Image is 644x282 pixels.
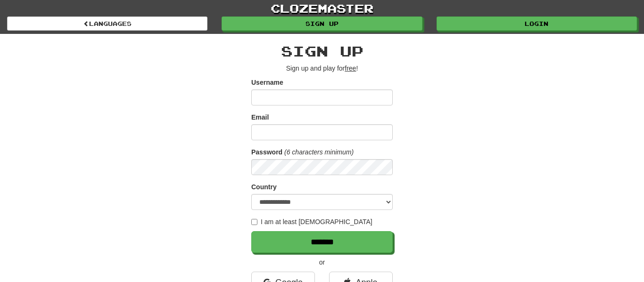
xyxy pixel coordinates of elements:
a: Languages [7,16,207,31]
p: or [251,258,393,267]
input: I am at least [DEMOGRAPHIC_DATA] [251,219,257,225]
a: Login [437,16,637,31]
p: Sign up and play for ! [251,64,393,73]
a: Sign up [222,16,422,31]
label: Country [251,182,277,192]
h2: Sign up [251,43,393,59]
em: (6 characters minimum) [284,148,354,156]
label: Email [251,113,269,122]
label: Username [251,78,283,87]
u: free [345,64,356,72]
label: Password [251,147,282,157]
label: I am at least [DEMOGRAPHIC_DATA] [251,217,372,226]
